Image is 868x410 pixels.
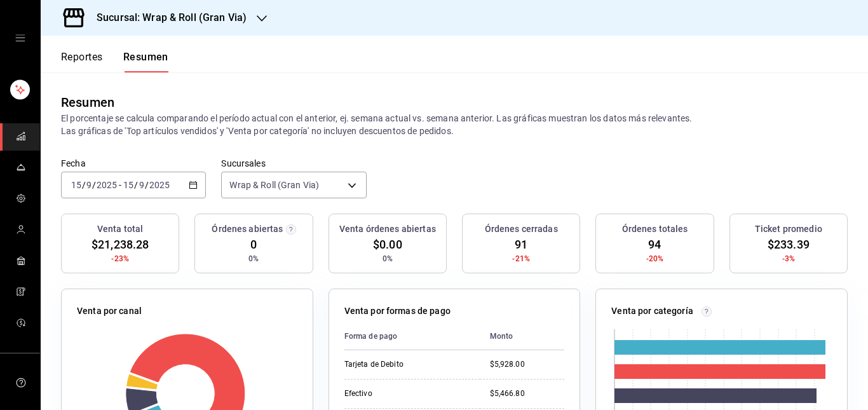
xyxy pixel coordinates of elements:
[96,180,118,190] input: ----
[61,51,103,72] button: Reportes
[77,304,142,318] p: Venta por canal
[622,222,688,236] h3: Órdenes totales
[119,180,121,190] span: -
[344,388,470,399] div: Efectivo
[61,93,114,112] div: Resumen
[344,323,480,350] th: Forma de pago
[86,10,247,25] h3: Sucursal: Wrap & Roll (Gran Via)
[512,253,530,264] span: -21%
[782,253,795,264] span: -3%
[485,222,558,236] h3: Órdenes cerradas
[250,236,257,253] span: 0
[221,159,366,168] label: Sucursales
[229,179,319,191] span: Wrap & Roll (Gran Via)
[490,388,565,399] div: $5,466.80
[111,253,129,264] span: -23%
[15,33,25,43] button: open drawer
[480,323,565,350] th: Monto
[92,236,149,253] span: $21,238.28
[82,180,86,190] span: /
[134,180,138,190] span: /
[646,253,664,264] span: -20%
[611,304,693,318] p: Venta por categoría
[61,159,206,168] label: Fecha
[339,222,436,236] h3: Venta órdenes abiertas
[373,236,402,253] span: $0.00
[490,359,565,370] div: $5,928.00
[383,253,393,264] span: 0%
[248,253,259,264] span: 0%
[768,236,810,253] span: $233.39
[344,304,451,318] p: Venta por formas de pago
[212,222,283,236] h3: Órdenes abiertas
[515,236,527,253] span: 91
[145,180,149,190] span: /
[97,222,143,236] h3: Venta total
[139,180,145,190] input: --
[61,112,848,137] p: El porcentaje se calcula comparando el período actual con el anterior, ej. semana actual vs. sema...
[71,180,82,190] input: --
[755,222,822,236] h3: Ticket promedio
[92,180,96,190] span: /
[344,359,470,370] div: Tarjeta de Debito
[61,51,168,72] div: navigation tabs
[123,180,134,190] input: --
[123,51,168,72] button: Resumen
[149,180,170,190] input: ----
[86,180,92,190] input: --
[648,236,661,253] span: 94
